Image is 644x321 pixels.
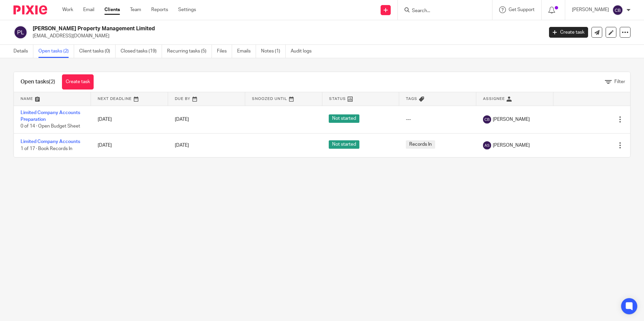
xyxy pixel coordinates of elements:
[38,45,74,58] a: Open tasks (2)
[62,74,94,90] a: Create task
[13,5,47,14] img: Pixie
[411,8,472,14] input: Search
[406,116,470,123] div: ---
[21,78,55,85] h1: Open tasks
[121,45,162,58] a: Closed tasks (19)
[21,110,80,122] a: Limited Company Accounts Preparation
[329,114,359,123] span: Not started
[483,115,491,123] img: svg%3E
[261,45,286,58] a: Notes (1)
[178,6,196,13] a: Settings
[62,6,73,13] a: Work
[91,133,168,157] td: [DATE]
[33,33,539,39] p: [EMAIL_ADDRESS][DOMAIN_NAME]
[291,45,317,58] a: Audit logs
[79,45,116,58] a: Client tasks (0)
[217,45,232,58] a: Files
[21,139,80,144] a: Limited Company Accounts
[329,140,359,149] span: Not started
[130,6,141,13] a: Team
[572,6,609,13] p: [PERSON_NAME]
[175,143,189,148] span: [DATE]
[49,79,55,84] span: (2)
[493,142,530,149] span: [PERSON_NAME]
[83,6,94,13] a: Email
[509,7,535,12] span: Get Support
[612,5,623,15] img: svg%3E
[175,117,189,122] span: [DATE]
[483,141,491,149] img: svg%3E
[33,25,438,32] h2: [PERSON_NAME] Property Management Limited
[406,97,417,101] span: Tags
[329,97,346,101] span: Status
[237,45,256,58] a: Emails
[252,97,287,101] span: Snoozed Until
[167,45,212,58] a: Recurring tasks (5)
[151,6,168,13] a: Reports
[406,140,435,149] span: Records In
[549,27,588,38] a: Create task
[13,25,28,39] img: svg%3E
[104,6,120,13] a: Clients
[13,45,33,58] a: Details
[493,116,530,123] span: [PERSON_NAME]
[614,79,625,84] span: Filter
[21,146,72,151] span: 1 of 17 · Book Records In
[21,124,80,129] span: 0 of 14 · Open Budget Sheet
[91,106,168,133] td: [DATE]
